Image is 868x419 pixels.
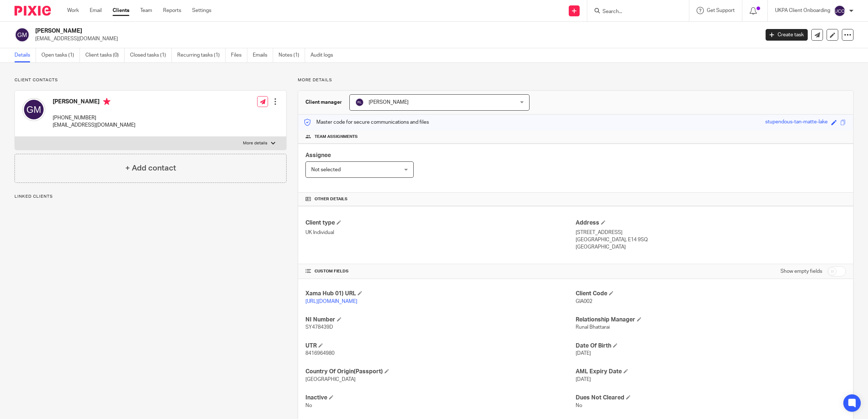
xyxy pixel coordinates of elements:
[305,377,356,382] span: [GEOGRAPHIC_DATA]
[177,48,226,62] a: Recurring tasks (1)
[305,368,576,375] h4: Country Of Origin(Passport)
[15,194,287,200] p: Linked clients
[15,27,30,42] img: svg%3E
[576,316,846,324] h4: Relationship Manager
[576,229,846,236] p: [STREET_ADDRESS]
[253,48,273,62] a: Emails
[311,167,341,172] span: Not selected
[576,219,846,227] h4: Address
[602,9,667,15] input: Search
[113,7,129,14] a: Clients
[576,351,591,356] span: [DATE]
[576,243,846,251] p: [GEOGRAPHIC_DATA]
[576,394,846,402] h4: Dues Not Cleared
[834,5,845,17] img: svg%3E
[305,229,576,236] p: UK Individual
[140,7,152,14] a: Team
[305,299,357,304] a: [URL][DOMAIN_NAME]
[305,342,576,350] h4: UTR
[304,119,429,126] p: Master code for secure communications and files
[355,98,364,107] img: svg%3E
[15,6,51,16] img: Pixie
[130,48,172,62] a: Closed tasks (1)
[22,98,45,121] img: svg%3E
[765,118,828,127] div: stupendous-tan-matte-lake
[231,48,247,62] a: Files
[103,98,110,105] i: Primary
[53,98,135,107] h4: [PERSON_NAME]
[576,342,846,350] h4: Date Of Birth
[41,48,80,62] a: Open tasks (1)
[305,351,334,356] span: 8416964980
[305,325,333,330] span: SY478439D
[192,7,211,14] a: Settings
[576,377,591,382] span: [DATE]
[163,7,181,14] a: Reports
[707,8,735,13] span: Get Support
[15,77,287,83] p: Client contacts
[305,99,342,106] h3: Client manager
[305,290,576,297] h4: Xama Hub 01) URL
[305,268,576,274] h4: CUSTOM FIELDS
[305,394,576,402] h4: Inactive
[53,122,135,129] p: [EMAIL_ADDRESS][DOMAIN_NAME]
[35,27,611,35] h2: [PERSON_NAME]
[305,403,312,408] span: No
[780,268,822,275] label: Show empty fields
[279,48,305,62] a: Notes (1)
[15,48,36,62] a: Details
[576,325,610,330] span: Runal Bhattarai
[243,140,267,146] p: More details
[315,134,358,140] span: Team assignments
[85,48,125,62] a: Client tasks (0)
[53,114,135,122] p: [PHONE_NUMBER]
[766,29,808,41] a: Create task
[311,48,338,62] a: Audit logs
[67,7,79,14] a: Work
[576,368,846,375] h4: AML Expiry Date
[775,7,830,14] p: UKPA Client Onboarding
[576,290,846,297] h4: Client Code
[576,299,592,304] span: GIA002
[576,236,846,243] p: [GEOGRAPHIC_DATA], E14 9SQ
[35,35,755,42] p: [EMAIL_ADDRESS][DOMAIN_NAME]
[305,219,576,227] h4: Client type
[90,7,102,14] a: Email
[298,77,853,83] p: More details
[125,163,176,174] h4: + Add contact
[315,196,348,202] span: Other details
[369,100,409,105] span: [PERSON_NAME]
[305,152,331,158] span: Assignee
[305,316,576,324] h4: NI Number
[576,403,582,408] span: No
